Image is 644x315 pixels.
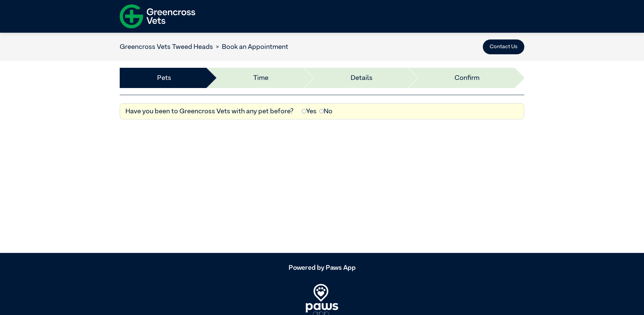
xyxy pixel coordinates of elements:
img: f-logo [120,2,195,31]
nav: breadcrumb [120,42,288,52]
h5: Powered by Paws App [120,264,524,272]
a: Pets [157,73,171,83]
input: No [319,109,324,113]
button: Contact Us [483,39,524,54]
label: Have you been to Greencross Vets with any pet before? [125,106,294,116]
label: Yes [302,106,317,116]
a: Greencross Vets Tweed Heads [120,44,213,50]
li: Book an Appointment [213,42,288,52]
label: No [319,106,332,116]
input: Yes [302,109,306,113]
